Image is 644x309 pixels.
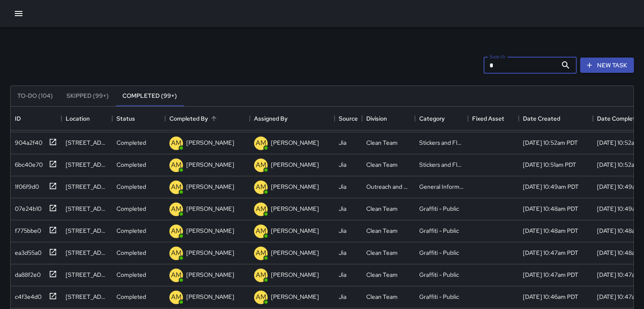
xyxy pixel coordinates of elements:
p: Completed [116,160,146,169]
div: 9/8/2025, 10:47am PDT [523,248,578,257]
div: 9/8/2025, 10:48am PDT [523,226,578,235]
p: [PERSON_NAME] [186,270,234,279]
div: Jia [339,226,346,235]
div: Location [61,107,112,130]
div: Clean Team [366,270,398,279]
div: Clean Team [366,138,398,147]
p: [PERSON_NAME] [271,160,319,169]
div: 9/8/2025, 10:48am PDT [523,204,578,213]
div: Graffiti - Public [419,270,459,279]
div: Jia [339,160,346,169]
div: Location [66,107,90,130]
div: 1525 Market Street [66,248,108,257]
div: ID [11,107,61,130]
p: AM [256,248,266,258]
p: AM [171,270,182,280]
p: [PERSON_NAME] [186,204,234,213]
div: 9/8/2025, 10:49am PDT [523,182,579,191]
p: Completed [116,292,146,301]
p: [PERSON_NAME] [271,248,319,257]
p: [PERSON_NAME] [271,270,319,279]
p: Completed [116,204,146,213]
p: [PERSON_NAME] [271,138,319,147]
p: AM [171,160,182,170]
div: Division [362,107,415,130]
p: [PERSON_NAME] [186,160,234,169]
div: Fixed Asset [472,107,504,130]
p: Completed [116,138,146,147]
p: [PERSON_NAME] [186,248,234,257]
div: Date Created [519,107,593,130]
div: Assigned By [250,107,334,130]
div: Fixed Asset [468,107,519,130]
div: 1525 Market Street [66,226,108,235]
div: Status [112,107,165,130]
div: 1525 Market Street [66,270,108,279]
p: AM [171,226,182,236]
div: Graffiti - Public [419,292,459,301]
button: To-Do (104) [11,86,60,106]
div: 9/8/2025, 10:52am PDT [523,138,578,147]
button: Completed (99+) [116,86,184,106]
div: 9/8/2025, 10:46am PDT [523,292,578,301]
div: Source [334,107,362,130]
div: 6bc40e70 [11,157,43,169]
div: Graffiti - Public [419,248,459,257]
p: [PERSON_NAME] [186,182,234,191]
div: c4f3e4d0 [11,289,41,301]
p: AM [256,138,266,148]
div: Completed By [165,107,250,130]
p: AM [256,160,266,170]
p: Completed [116,226,146,235]
div: 9/8/2025, 10:51am PDT [523,160,576,169]
div: Clean Team [366,292,398,301]
div: ID [15,107,21,130]
div: Date Completed [597,107,642,130]
div: 1f06f9d0 [11,179,39,191]
div: 1 South Van Ness Avenue [66,138,108,147]
p: AM [256,292,266,302]
div: 904a2f40 [11,135,42,147]
div: Jia [339,182,346,191]
div: Source [339,107,358,130]
p: [PERSON_NAME] [186,226,234,235]
button: Sort [208,113,220,124]
p: AM [171,248,182,258]
div: Graffiti - Public [419,226,459,235]
div: Jia [339,204,346,213]
div: Clean Team [366,160,398,169]
div: Clean Team [366,226,398,235]
p: AM [256,182,266,192]
div: da88f2e0 [11,267,41,279]
div: 43 11th Street [66,204,108,213]
p: [PERSON_NAME] [186,292,234,301]
div: Assigned By [254,107,287,130]
p: AM [256,226,266,236]
div: Stickers and Flyers [419,138,464,147]
label: Search [489,53,506,60]
p: AM [171,182,182,192]
div: Graffiti - Public [419,204,459,213]
button: New Task [580,58,634,73]
div: Status [116,107,135,130]
div: 9/8/2025, 10:47am PDT [523,270,578,279]
div: General Information [419,182,464,191]
p: Completed [116,182,146,191]
p: Completed [116,270,146,279]
div: Jia [339,138,346,147]
div: Stickers and Flyers [419,160,464,169]
div: Jia [339,270,346,279]
p: AM [171,292,182,302]
p: AM [171,138,182,148]
div: Division [366,107,387,130]
div: 1525 Market Street [66,292,108,301]
div: Jia [339,292,346,301]
div: 43 11th Street [66,182,108,191]
div: 11 Van Ness Avenue [66,160,108,169]
div: Date Created [523,107,560,130]
div: Completed By [169,107,208,130]
div: Clean Team [366,248,398,257]
div: 07e24b10 [11,201,41,213]
p: AM [256,270,266,280]
div: Category [415,107,468,130]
